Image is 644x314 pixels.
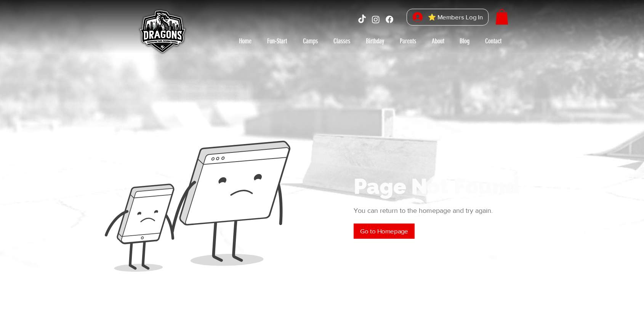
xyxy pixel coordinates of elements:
button: ⭐ Members Log In [407,9,488,25]
a: About [424,35,452,47]
nav: Site [231,35,509,47]
p: Parents [396,35,420,47]
p: Contact [481,35,505,47]
svg: 404 Two illustrated screens with sad faces [105,141,290,272]
a: Contact [477,35,509,47]
p: About [428,35,448,47]
span: ⭐ Members Log In [425,11,485,23]
span: Page Not Found [354,174,520,199]
a: Fun-Start [259,35,295,47]
p: Blog [456,35,473,47]
a: Parents [392,35,424,47]
span: You can return to the homepage and try again. [354,207,493,214]
p: Birthday [362,35,388,47]
ul: Social Bar [357,14,394,24]
p: Home [235,35,255,47]
a: Camps [295,35,325,47]
span: Go to Homepage [360,225,408,237]
a: Birthday [358,35,392,47]
div: Go to Homepage [354,224,415,239]
p: Camps [299,35,322,47]
a: Home [231,35,259,47]
p: Fun-Start [263,35,291,47]
img: Skate Dragons logo with the slogan 'Empowering Youth, Enriching Families' in Singapore. [135,6,189,59]
a: Blog [452,35,477,47]
a: Classes [325,35,358,47]
p: Classes [330,35,354,47]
